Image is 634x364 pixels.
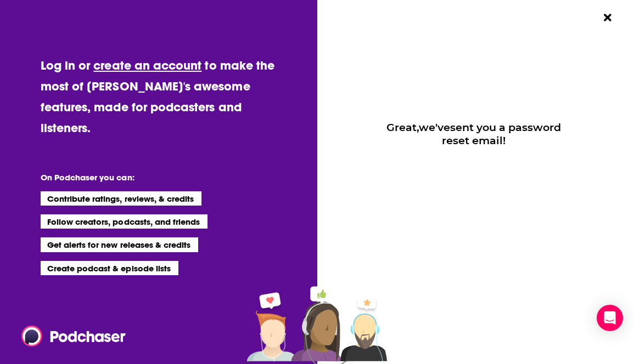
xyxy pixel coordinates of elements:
[21,326,127,346] img: Podchaser - Follow, Share and Rate Podcasts
[41,214,208,229] li: Follow creators, podcasts, and friends
[41,191,202,206] li: Contribute ratings, reviews, & credits
[21,326,118,346] a: Podchaser - Follow, Share and Rate Podcasts
[597,7,618,28] button: Close Button
[41,261,178,275] li: Create podcast & episode lists
[377,121,570,147] div: Great, we've sent you a password reset email!
[41,172,260,183] li: On Podchaser you can:
[93,58,201,73] a: create an account
[597,305,623,331] div: Open Intercom Messenger
[41,237,198,252] li: Get alerts for new releases & credits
